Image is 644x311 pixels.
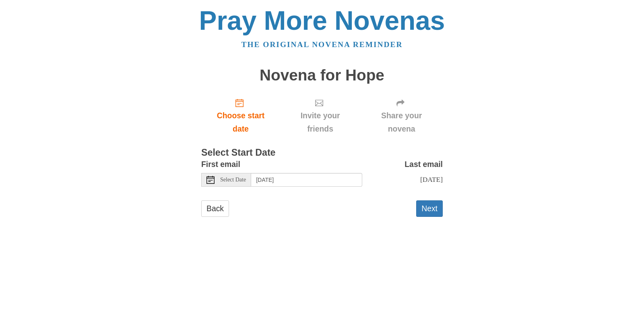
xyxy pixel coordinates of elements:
span: Choose start date [209,109,272,136]
label: Last email [405,158,443,171]
h1: Novena for Hope [201,67,443,84]
span: Invite your friends [288,109,352,136]
a: Pray More Novenas [199,6,445,35]
span: Share your novena [368,109,435,136]
button: Next [416,200,443,217]
a: Choose start date [201,92,280,140]
span: Select Date [220,177,246,183]
a: Back [201,200,229,217]
div: Click "Next" to confirm your start date first. [280,92,360,140]
a: The original novena reminder [242,40,403,49]
h3: Select Start Date [201,148,443,158]
label: First email [201,158,240,171]
div: Click "Next" to confirm your start date first. [360,92,443,140]
span: [DATE] [420,175,443,183]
